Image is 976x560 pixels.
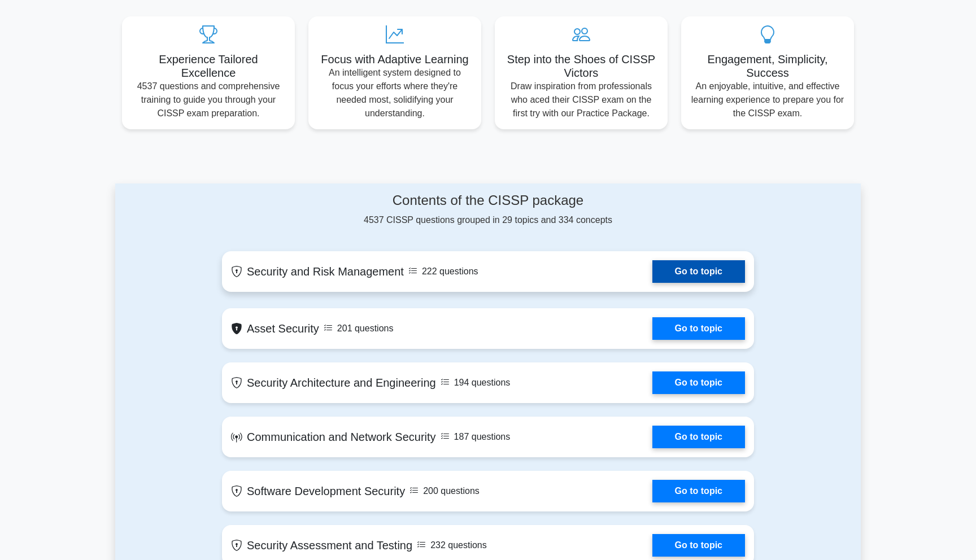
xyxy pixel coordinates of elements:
p: An enjoyable, intuitive, and effective learning experience to prepare you for the CISSP exam. [690,80,845,120]
h5: Focus with Adaptive Learning [317,53,472,66]
h5: Step into the Shoes of CISSP Victors [504,53,659,80]
p: 4537 questions and comprehensive training to guide you through your CISSP exam preparation. [131,80,286,120]
div: 4537 CISSP questions grouped in 29 topics and 334 concepts [222,193,754,227]
a: Go to topic [652,534,745,557]
h5: Engagement, Simplicity, Success [690,53,845,80]
a: Go to topic [652,371,745,394]
h5: Experience Tailored Excellence [131,53,286,80]
a: Go to topic [652,480,745,502]
h4: Contents of the CISSP package [222,193,754,209]
a: Go to topic [652,260,745,283]
a: Go to topic [652,317,745,340]
a: Go to topic [652,426,745,448]
p: Draw inspiration from professionals who aced their CISSP exam on the first try with our Practice ... [504,80,659,120]
p: An intelligent system designed to focus your efforts where they're needed most, solidifying your ... [317,66,472,120]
